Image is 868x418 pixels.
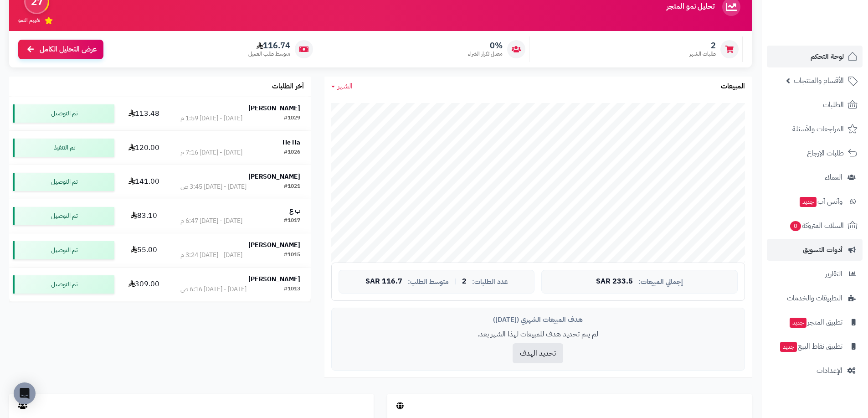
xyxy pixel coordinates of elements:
span: جديد [790,318,806,328]
a: أدوات التسويق [767,239,863,261]
span: عدد الطلبات: [472,278,508,286]
span: الطلبات [823,98,844,111]
span: | [454,278,457,285]
a: العملاء [767,166,863,188]
div: #1015 [284,251,300,260]
span: معدل تكرار الشراء [468,50,503,58]
span: تطبيق المتجر [789,316,842,329]
div: Open Intercom Messenger [14,382,36,404]
div: [DATE] - [DATE] 6:47 م [180,217,242,226]
div: تم التوصيل [13,241,114,259]
span: 116.74 [248,41,290,51]
div: تم التوصيل [13,104,114,123]
span: لوحة التحكم [811,50,844,63]
a: عرض التحليل الكامل [18,40,103,59]
span: طلبات الشهر [689,50,716,58]
span: إجمالي المبيعات: [638,278,683,286]
a: الشهر [331,81,353,92]
span: تطبيق نقاط البيع [779,340,842,353]
span: وآتس آب [799,195,842,208]
div: تم التنفيذ [13,139,114,157]
span: الشهر [338,81,353,92]
a: تطبيق المتجرجديد [767,311,863,333]
strong: [PERSON_NAME] [248,172,300,181]
div: تم التوصيل [13,207,114,225]
span: تقييم النمو [18,16,40,24]
span: طلبات الإرجاع [807,147,844,160]
span: متوسط الطلب: [408,278,449,286]
strong: [PERSON_NAME] [248,103,300,113]
td: 309.00 [118,268,170,301]
span: 0 [790,221,801,232]
span: متوسط طلب العميل [248,50,290,58]
strong: He Ha [282,138,300,147]
td: 83.10 [118,199,170,233]
div: تم التوصيل [13,275,114,294]
div: #1017 [284,217,300,226]
span: الأقسام والمنتجات [794,74,844,87]
strong: ب ع [289,206,300,216]
h3: آخر الطلبات [272,83,304,91]
div: [DATE] - [DATE] 6:16 ص [180,285,247,294]
span: التطبيقات والخدمات [787,292,842,304]
a: الطلبات [767,94,863,116]
img: logo-2.png [806,11,859,31]
button: تحديد الهدف [513,343,563,363]
a: التطبيقات والخدمات [767,287,863,309]
a: السلات المتروكة0 [767,215,863,237]
a: التقارير [767,263,863,285]
p: لم يتم تحديد هدف للمبيعات لهذا الشهر بعد. [339,329,738,340]
td: 55.00 [118,233,170,267]
a: طلبات الإرجاع [767,142,863,164]
span: 2 [689,41,716,51]
div: تم التوصيل [13,173,114,191]
strong: [PERSON_NAME] [248,274,300,284]
span: التقارير [825,268,842,280]
h3: المبيعات [721,83,745,91]
td: 113.48 [118,97,170,130]
a: لوحة التحكم [767,46,863,67]
span: 2 [462,278,467,286]
div: [DATE] - [DATE] 1:59 م [180,114,242,123]
div: #1013 [284,285,300,294]
span: 0% [468,41,503,51]
span: جديد [800,197,817,207]
strong: [PERSON_NAME] [248,240,300,250]
div: [DATE] - [DATE] 7:16 م [180,148,242,157]
h3: تحليل نمو المتجر [667,3,714,11]
span: عرض التحليل الكامل [40,44,97,55]
div: هدف المبيعات الشهري ([DATE]) [339,315,738,325]
td: 141.00 [118,165,170,199]
div: #1026 [284,148,300,157]
span: 116.7 SAR [365,278,402,286]
span: 233.5 SAR [596,278,633,286]
div: [DATE] - [DATE] 3:45 ص [180,182,247,191]
span: جديد [780,342,797,352]
a: المراجعات والأسئلة [767,118,863,140]
span: السلات المتروكة [789,219,844,232]
div: [DATE] - [DATE] 3:24 م [180,251,242,260]
div: #1021 [284,182,300,191]
td: 120.00 [118,131,170,165]
div: #1029 [284,114,300,123]
span: المراجعات والأسئلة [792,123,844,135]
a: الإعدادات [767,360,863,382]
span: العملاء [825,171,842,184]
a: وآتس آبجديد [767,191,863,212]
span: الإعدادات [817,364,842,377]
span: أدوات التسويق [803,243,842,256]
a: تطبيق نقاط البيعجديد [767,335,863,357]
